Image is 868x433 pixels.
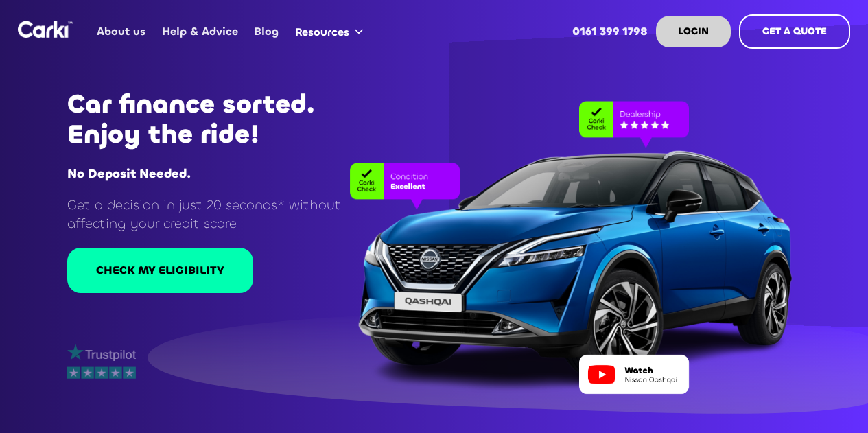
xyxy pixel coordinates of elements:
a: Blog [246,5,287,58]
div: Resources [295,25,349,40]
a: Help & Advice [154,5,246,58]
div: Resources [287,5,377,58]
a: LOGIN [656,16,731,47]
a: home [18,21,73,38]
a: CHECK MY ELIGIBILITY [67,248,253,293]
strong: GET A QUOTE [762,25,827,38]
img: stars [67,366,136,379]
a: About us [89,5,154,58]
a: 0161 399 1798 [565,5,656,58]
strong: LOGIN [678,25,709,38]
strong: 0161 399 1798 [572,24,648,38]
h1: Car finance sorted. Enjoy the ride! [67,89,375,150]
img: Logo [18,21,73,38]
strong: No Deposit Needed. [67,165,191,182]
div: CHECK MY ELIGIBILITY [96,263,224,278]
a: GET A QUOTE [739,14,850,49]
p: Get a decision in just 20 seconds* without affecting your credit score [67,196,375,233]
img: trustpilot [67,344,136,362]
